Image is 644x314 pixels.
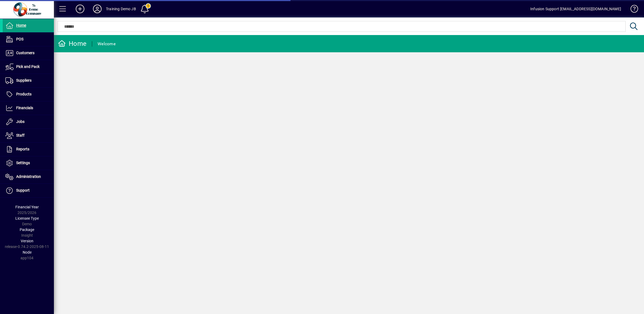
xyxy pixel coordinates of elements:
[15,216,39,220] span: Licensee Type
[15,205,39,209] span: Financial Year
[16,119,25,124] span: Jobs
[89,4,106,14] button: Profile
[3,143,54,156] a: Reports
[3,33,54,46] a: POS
[16,133,25,137] span: Staff
[71,4,89,14] button: Add
[23,250,32,254] span: Node
[3,184,54,197] a: Support
[3,101,54,115] a: Financials
[3,115,54,129] a: Jobs
[16,51,34,55] span: Customers
[16,188,30,192] span: Support
[3,156,54,170] a: Settings
[3,46,54,60] a: Customers
[16,161,30,165] span: Settings
[3,74,54,87] a: Suppliers
[21,239,33,243] span: Version
[58,39,86,48] div: Home
[106,5,136,13] div: Training Demo JB
[20,227,34,232] span: Package
[3,170,54,184] a: Administration
[16,92,32,96] span: Products
[16,64,40,69] span: Pick and Pack
[3,129,54,142] a: Staff
[530,5,621,13] div: Infusion Support [EMAIL_ADDRESS][DOMAIN_NAME]
[3,60,54,74] a: Pick and Pack
[16,37,23,41] span: POS
[3,88,54,101] a: Products
[16,174,41,179] span: Administration
[626,1,637,19] a: Knowledge Base
[16,147,29,151] span: Reports
[16,78,32,82] span: Suppliers
[98,40,116,48] div: Welcome
[16,106,33,110] span: Financials
[16,23,26,27] span: Home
